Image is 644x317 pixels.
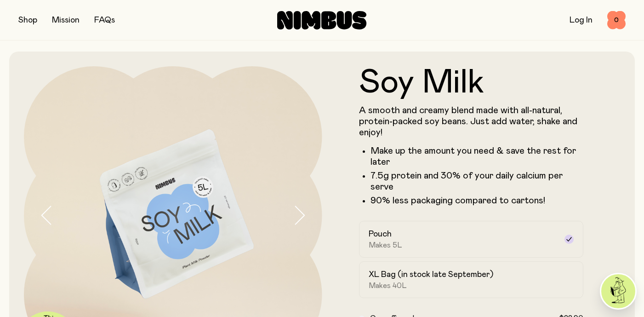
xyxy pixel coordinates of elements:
[94,16,115,24] a: FAQs
[370,170,584,192] li: 7.5g protein and 30% of your daily calcium per serve
[369,229,392,240] h2: Pouch
[369,269,493,280] h2: XL Bag (in stock late September)
[607,11,626,29] button: 0
[369,241,402,250] span: Makes 5L
[370,145,584,167] li: Make up the amount you need & save the rest for later
[570,16,593,24] a: Log In
[369,281,407,290] span: Makes 40L
[359,105,584,138] p: A smooth and creamy blend made with all-natural, protein-packed soy beans. Just add water, shake ...
[370,195,584,206] p: 90% less packaging compared to cartons!
[52,16,80,24] a: Mission
[359,66,584,99] h1: Soy Milk
[601,274,635,308] img: agent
